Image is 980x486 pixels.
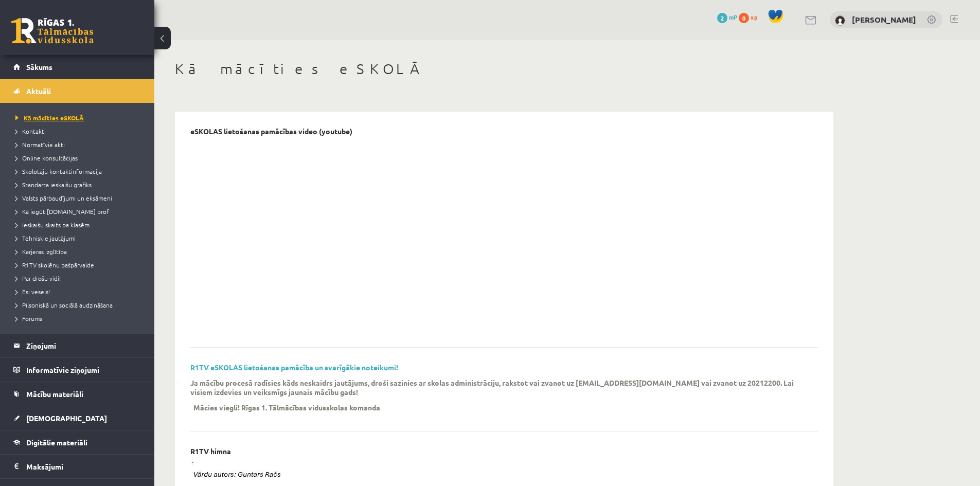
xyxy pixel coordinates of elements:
[13,55,141,79] a: Sākums
[15,180,144,189] a: Standarta ieskaišu grafiks
[15,221,90,229] span: Ieskaišu skaits pa klasēm
[15,287,50,296] span: Esi vesels!
[15,274,144,283] a: Par drošu vidi!
[26,86,51,96] span: Aktuāli
[15,287,144,296] a: Esi vesels!
[15,167,144,176] a: Skolotāju kontaktinformācija
[26,62,52,71] span: Sākums
[190,363,398,372] a: R1TV eSKOLAS lietošanas pamācība un svarīgākie noteikumi!
[15,167,102,175] span: Skolotāju kontaktinformācija
[26,389,83,399] span: Mācību materiāli
[739,13,749,23] span: 0
[15,153,144,163] a: Online konsultācijas
[175,60,833,78] h1: Kā mācīties eSKOLĀ
[15,314,42,322] span: Forums
[15,261,94,269] span: R1TV skolēnu pašpārvalde
[190,127,352,136] p: eSKOLAS lietošanas pamācības video (youtube)
[190,378,803,397] p: Ja mācību procesā radīsies kāds neskaidrs jautājums, droši sazinies ar skolas administrāciju, rak...
[13,455,141,478] a: Maksājumi
[26,334,141,357] legend: Ziņojumi
[15,247,67,256] span: Karjeras izglītība
[15,140,144,149] a: Normatīvie akti
[13,79,141,103] a: Aktuāli
[26,455,141,478] legend: Maksājumi
[15,314,144,323] a: Forums
[15,207,144,216] a: Kā iegūt [DOMAIN_NAME] prof
[15,220,144,229] a: Ieskaišu skaits pa klasēm
[13,430,141,454] a: Digitālie materiāli
[15,260,144,269] a: R1TV skolēnu pašpārvalde
[717,13,737,21] a: 2 mP
[751,13,757,21] span: xp
[15,193,144,203] a: Valsts pārbaudījumi un eksāmeni
[26,438,87,447] span: Digitālie materiāli
[15,274,61,282] span: Par drošu vidi!
[15,194,112,202] span: Valsts pārbaudījumi un eksāmeni
[15,114,84,122] span: Kā mācīties eSKOLĀ
[193,403,240,412] p: Mācies viegli!
[15,154,78,162] span: Online konsultācijas
[15,113,144,122] a: Kā mācīties eSKOLĀ
[13,334,141,357] a: Ziņojumi
[15,140,65,149] span: Normatīvie akti
[15,127,46,135] span: Kontakti
[26,413,107,423] span: [DEMOGRAPHIC_DATA]
[15,234,76,242] span: Tehniskie jautājumi
[15,127,144,136] a: Kontakti
[11,18,94,44] a: Rīgas 1. Tālmācības vidusskola
[835,15,845,26] img: Roberts Demidovičs
[13,382,141,406] a: Mācību materiāli
[241,403,380,412] p: Rīgas 1. Tālmācības vidusskolas komanda
[13,358,141,382] a: Informatīvie ziņojumi
[13,406,141,430] a: [DEMOGRAPHIC_DATA]
[26,358,141,382] legend: Informatīvie ziņojumi
[15,233,144,243] a: Tehniskie jautājumi
[15,247,144,256] a: Karjeras izglītība
[15,300,144,310] a: Pilsoniskā un sociālā audzināšana
[852,14,916,25] a: [PERSON_NAME]
[15,207,109,215] span: Kā iegūt [DOMAIN_NAME] prof
[717,13,727,23] span: 2
[190,447,231,456] p: R1TV himna
[15,301,113,309] span: Pilsoniskā un sociālā audzināšana
[729,13,737,21] span: mP
[739,13,762,21] a: 0 xp
[15,181,92,189] span: Standarta ieskaišu grafiks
